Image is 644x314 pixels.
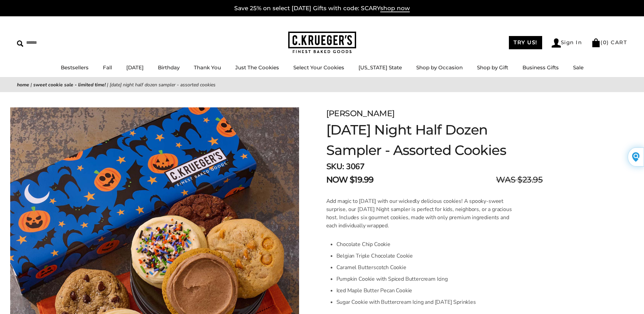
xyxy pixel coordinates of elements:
[336,250,512,262] li: Belgian Triple Chocolate Cookie
[293,64,344,71] a: Select Your Cookies
[326,161,344,172] strong: SKU:
[358,64,402,71] a: [US_STATE] State
[336,273,512,285] li: Pumpkin Cookie with Spiced Buttercream Icing
[326,174,374,186] span: NOW $19.99
[416,64,463,71] a: Shop by Occasion
[336,262,512,273] li: Caramel Butterscotch Cookie
[17,37,98,48] input: Search
[509,36,542,49] a: TRY US!
[194,64,221,71] a: Thank You
[17,81,627,89] nav: breadcrumbs
[288,32,356,54] img: C.KRUEGER'S
[573,64,584,71] a: Sale
[234,5,410,12] a: Save 25% on select [DATE] Gifts with code: SCARYshop now
[110,82,216,88] span: [DATE] Night Half Dozen Sampler - Assorted Cookies
[17,40,23,47] img: Search
[103,64,112,71] a: Fall
[336,285,512,296] li: Iced Maple Butter Pecan Cookie
[326,120,543,160] h1: [DATE] Night Half Dozen Sampler - Assorted Cookies
[477,64,508,71] a: Shop by Gift
[336,239,512,250] li: Chocolate Chip Cookie
[326,197,512,230] p: Add magic to [DATE] with our wickedly delicious cookies! A spooky-sweet surprise, our [DATE] Nigh...
[552,38,561,48] img: Account
[107,82,108,88] span: |
[380,5,410,12] span: shop now
[496,174,542,186] span: WAS $23.95
[235,64,279,71] a: Just The Cookies
[552,38,582,48] a: Sign In
[522,64,559,71] a: Business Gifts
[61,64,89,71] a: Bestsellers
[31,82,32,88] span: |
[158,64,180,71] a: Birthday
[33,82,106,88] a: Sweet Cookie Sale - Limited Time!
[591,39,627,46] a: (0) CART
[17,82,29,88] a: Home
[603,39,607,46] span: 0
[336,296,512,308] li: Sugar Cookie with Buttercream Icing and [DATE] Sprinkles
[346,161,364,172] span: 3067
[126,64,144,71] a: [DATE]
[326,107,543,120] div: [PERSON_NAME]
[591,38,601,47] img: Bag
